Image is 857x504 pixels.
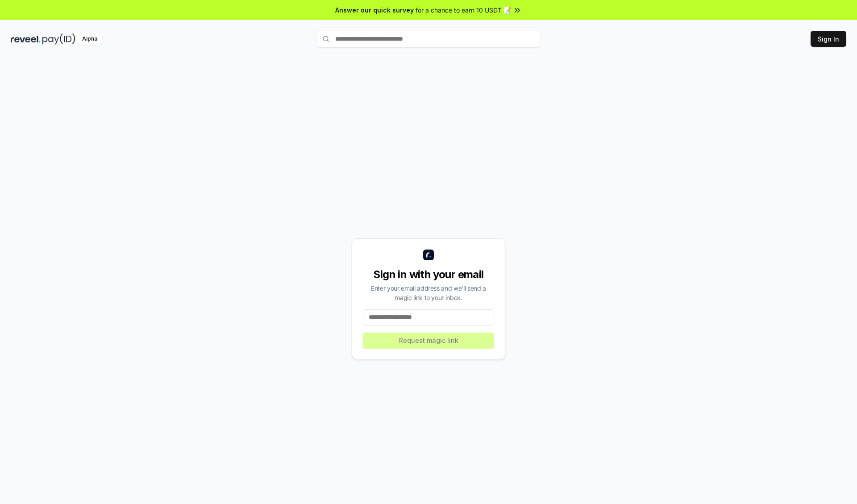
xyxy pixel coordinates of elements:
div: Sign in with your email [363,267,494,282]
button: Sign In [811,31,846,47]
img: logo_small [423,250,434,260]
div: Enter your email address and we’ll send a magic link to your inbox. [363,283,494,302]
img: pay_id [42,33,75,45]
div: Alpha [77,33,102,45]
span: for a chance to earn 10 USDT 📝 [416,5,511,15]
img: reveel_dark [11,33,41,45]
span: Answer our quick survey [335,5,414,15]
